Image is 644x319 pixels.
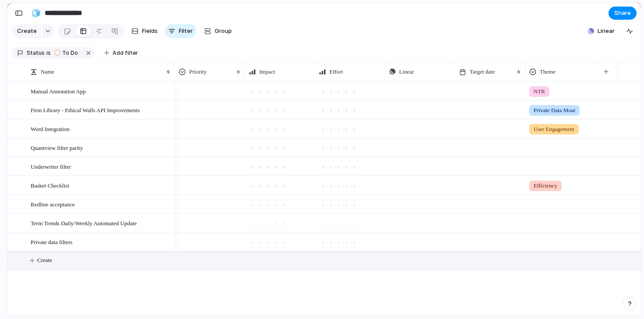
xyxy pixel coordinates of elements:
span: Manual Annotation App [31,86,86,96]
button: Linear [584,25,618,38]
span: Underwriter filter [31,161,71,171]
span: Redline acceptance [31,199,75,209]
button: Share [609,7,637,20]
button: Create [12,24,41,38]
span: Priority [189,67,207,76]
span: is [46,49,51,57]
button: To Do [52,48,83,58]
span: Basket Checklist [31,180,69,190]
span: Theme [540,67,556,76]
span: Term Trends Daily/Weekly Automated Update [31,218,137,228]
span: Target date [470,67,495,76]
span: Linear [399,67,414,76]
span: Effort [329,67,343,76]
span: Word Integration [31,124,70,134]
button: Add filter [99,47,143,59]
button: Filter [165,24,196,38]
button: 🧊 [29,6,43,20]
span: To Do [62,49,78,57]
span: Create [17,27,37,35]
span: Share [614,9,631,18]
span: Name [41,67,54,76]
button: Fields [128,24,161,38]
span: Filter [179,27,193,35]
span: NTR [534,87,545,96]
span: Linear [598,27,615,35]
button: is [45,48,53,58]
span: Impact [259,67,275,76]
span: Efficiency [534,181,557,190]
button: Group [200,24,236,38]
span: Private Data Moat [534,106,575,115]
span: Add filter [113,49,138,57]
span: Firm Library - Ethical Walls API Improvements [31,105,140,115]
div: 🧊 [31,7,41,19]
span: Fields [142,27,158,35]
span: User Engagement [534,125,574,134]
span: Group [215,27,232,35]
span: Status [27,49,45,57]
span: Private data filters [31,237,72,247]
span: Create [37,256,52,265]
span: Quantview filter parity [31,142,83,152]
